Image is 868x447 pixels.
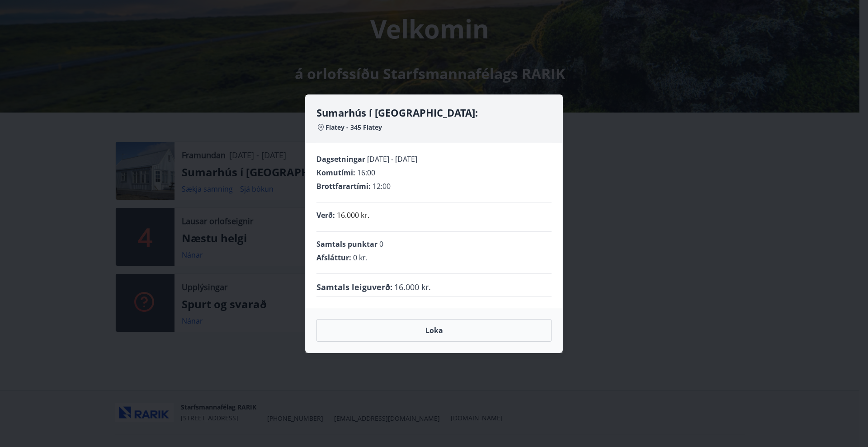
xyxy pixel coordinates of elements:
span: Flatey - 345 Flatey [325,123,382,132]
span: 0 kr. [353,253,368,263]
span: Brottfarartími : [316,181,371,191]
span: Afsláttur : [316,253,351,263]
button: Loka [316,319,552,342]
span: Dagsetningar [316,154,365,164]
span: Verð : [316,210,335,220]
h4: Sumarhús í [GEOGRAPHIC_DATA]: [316,106,552,119]
span: 16.000 kr. [394,281,431,293]
p: 16.000 kr. [337,210,369,221]
span: Komutími : [316,168,355,178]
span: 0 [379,239,383,249]
span: [DATE] - [DATE] [367,154,417,164]
span: 16:00 [357,168,375,178]
span: 12:00 [373,181,391,191]
span: Samtals punktar [316,239,377,249]
span: Samtals leiguverð : [316,281,392,293]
